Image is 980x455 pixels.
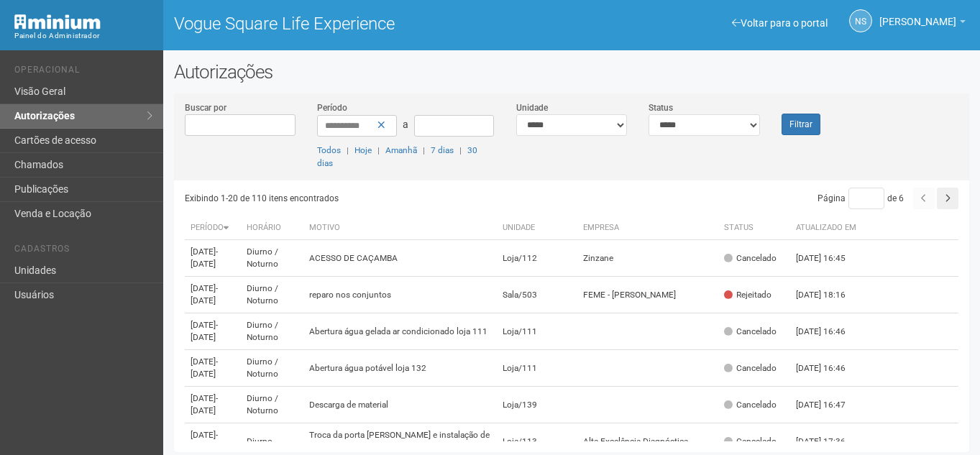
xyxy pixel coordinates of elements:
label: Status [649,101,673,114]
div: Cancelado [724,252,777,265]
td: [DATE] 16:46 [790,313,869,350]
label: Unidade [516,101,548,114]
td: [DATE] 16:45 [790,240,869,277]
td: Diurno / Noturno [241,313,303,350]
h2: Autorizações [174,61,969,83]
div: Cancelado [724,362,777,374]
a: Amanhã [385,145,417,155]
span: | [459,145,462,155]
span: | [377,145,380,155]
td: Descarga de material [303,387,497,423]
td: Diurno / Noturno [241,387,303,423]
th: Período [185,216,241,240]
label: Buscar por [185,101,226,114]
td: [DATE] 16:47 [790,387,869,423]
div: Cancelado [724,399,777,411]
span: Página de 6 [818,193,904,203]
td: [DATE] 18:16 [790,277,869,313]
td: Zinzane [577,240,719,277]
th: Unidade [497,216,577,240]
td: [DATE] [185,240,241,277]
a: NS [849,9,872,32]
label: Período [317,101,347,114]
td: Loja/111 [497,350,577,387]
div: Exibindo 1-20 de 110 itens encontrados [185,188,574,209]
a: Todos [317,145,341,155]
button: Filtrar [782,114,820,135]
td: [DATE] [185,277,241,313]
div: Rejeitado [724,289,771,301]
a: [PERSON_NAME] [879,18,966,29]
div: Cancelado [724,326,777,338]
li: Cadastros [14,244,152,259]
th: Empresa [577,216,719,240]
th: Status [718,216,790,240]
td: [DATE] [185,387,241,423]
td: Loja/112 [497,240,577,277]
td: [DATE] 16:46 [790,350,869,387]
th: Motivo [303,216,497,240]
a: Voltar para o portal [732,17,828,29]
img: Minium [14,14,101,29]
td: ACESSO DE CAÇAMBA [303,240,497,277]
td: reparo nos conjuntos [303,277,497,313]
div: Cancelado [724,436,777,448]
span: a [403,119,408,130]
span: | [423,145,425,155]
th: Horário [241,216,303,240]
td: Loja/139 [497,387,577,423]
td: Diurno / Noturno [241,350,303,387]
div: Painel do Administrador [14,29,152,42]
td: Diurno / Noturno [241,240,303,277]
td: [DATE] [185,350,241,387]
span: | [347,145,349,155]
h1: Vogue Square Life Experience [174,14,561,33]
td: FEME - [PERSON_NAME] [577,277,719,313]
th: Atualizado em [790,216,869,240]
td: Diurno / Noturno [241,277,303,313]
td: Abertura água potável loja 132 [303,350,497,387]
td: Loja/111 [497,313,577,350]
a: Hoje [354,145,372,155]
td: Abertura água gelada ar condicionado loja 111 [303,313,497,350]
li: Operacional [14,65,152,80]
td: [DATE] [185,313,241,350]
td: Sala/503 [497,277,577,313]
a: 7 dias [431,145,454,155]
span: Nicolle Silva [879,2,956,27]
